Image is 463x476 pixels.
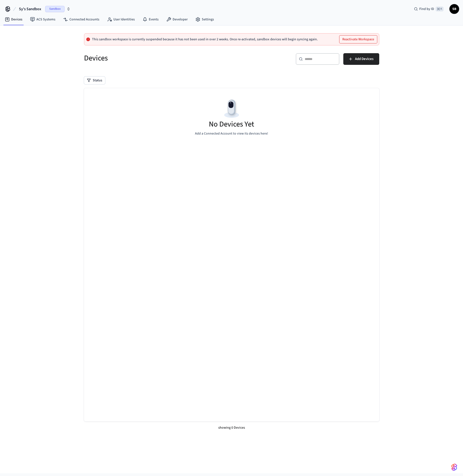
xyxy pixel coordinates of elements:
a: ACS Systems [26,15,59,24]
h5: Devices [84,53,229,63]
div: showing 0 Devices [84,421,379,434]
button: Reactivate Workspace [339,35,377,43]
div: Find by ID⌘ K [410,5,447,13]
a: Devices [1,15,26,24]
h5: No Devices Yet [209,119,254,129]
span: Sandbox [45,6,65,12]
img: Devices Empty State [221,98,243,120]
a: Developer [162,15,192,24]
span: Find by ID [419,7,434,11]
span: ⌘ K [436,7,444,11]
span: SB [450,5,459,13]
a: Events [139,15,162,24]
span: Add Devices [355,56,373,62]
a: Settings [192,15,218,24]
button: SB [449,4,459,14]
p: This sandbox workspace is currently suspended because it has not been used in over 2 weeks. Once ... [92,37,318,41]
span: Sy's Sandbox [19,6,41,12]
button: Status [84,76,105,84]
button: Add Devices [343,53,379,65]
a: User Identities [103,15,139,24]
a: Connected Accounts [59,15,103,24]
p: Add a Connected Account to view its devices here! [195,131,268,136]
img: SeamLogoGradient.69752ec5.svg [451,463,457,471]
